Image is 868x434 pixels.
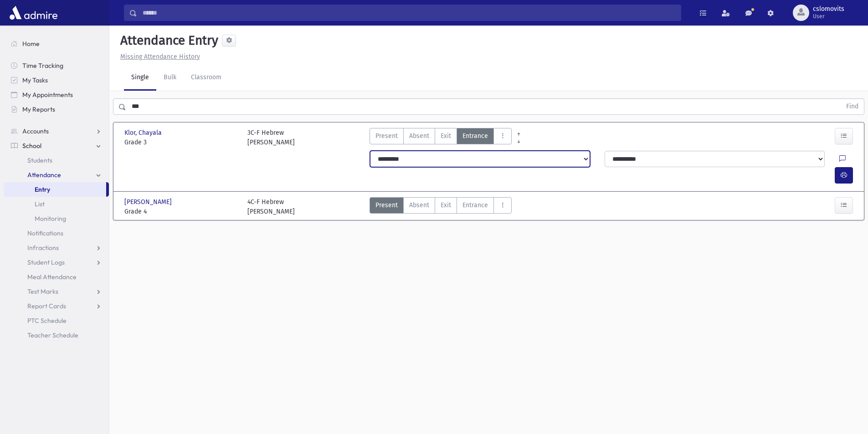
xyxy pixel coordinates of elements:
span: cslomovits [813,5,844,13]
a: Home [4,36,109,51]
a: Notifications [4,226,109,240]
span: Time Tracking [22,61,63,70]
a: Monitoring [4,211,109,226]
a: Attendance [4,168,109,182]
span: User [813,13,844,20]
span: Infractions [27,244,59,252]
a: Test Marks [4,284,109,299]
a: Accounts [4,124,109,138]
span: Test Marks [27,287,58,296]
h5: Attendance Entry [117,33,218,48]
span: Students [27,156,52,164]
div: 4C-F Hebrew [PERSON_NAME] [247,197,295,216]
a: Infractions [4,240,109,255]
span: PTC Schedule [27,317,67,325]
a: Meal Attendance [4,270,109,284]
span: Exit [441,200,451,210]
div: 3C-F Hebrew [PERSON_NAME] [247,128,295,147]
a: PTC Schedule [4,313,109,328]
a: Bulk [156,65,184,91]
u: Missing Attendance History [120,53,200,61]
span: Entrance [462,131,488,141]
span: Home [22,40,40,48]
a: Report Cards [4,299,109,313]
img: AdmirePro [7,4,60,22]
a: Entry [4,182,106,197]
span: [PERSON_NAME] [124,197,174,207]
a: School [4,138,109,153]
a: List [4,197,109,211]
div: AttTypes [370,128,512,147]
span: Entry [35,185,50,194]
span: Klor, Chayala [124,128,164,138]
button: Find [841,99,864,114]
span: Notifications [27,229,63,237]
span: Grade 3 [124,138,238,147]
a: Missing Attendance History [117,53,200,61]
span: School [22,142,41,150]
span: Entrance [462,200,488,210]
span: Absent [409,200,429,210]
span: Grade 4 [124,207,238,216]
span: Teacher Schedule [27,331,78,339]
a: Students [4,153,109,168]
span: Report Cards [27,302,66,310]
span: Student Logs [27,258,65,266]
span: Accounts [22,127,49,135]
div: AttTypes [370,197,512,216]
span: Absent [409,131,429,141]
a: Single [124,65,156,91]
span: Monitoring [35,214,66,223]
a: My Tasks [4,73,109,87]
span: Present [375,200,398,210]
span: Present [375,131,398,141]
span: My Tasks [22,76,48,84]
a: Student Logs [4,255,109,270]
span: Meal Attendance [27,273,77,281]
span: Attendance [27,171,61,179]
a: My Reports [4,102,109,117]
span: My Appointments [22,91,73,99]
span: List [35,200,45,208]
span: My Reports [22,105,55,113]
input: Search [137,5,681,21]
a: Time Tracking [4,58,109,73]
a: My Appointments [4,87,109,102]
a: Teacher Schedule [4,328,109,342]
span: Exit [441,131,451,141]
a: Classroom [184,65,229,91]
